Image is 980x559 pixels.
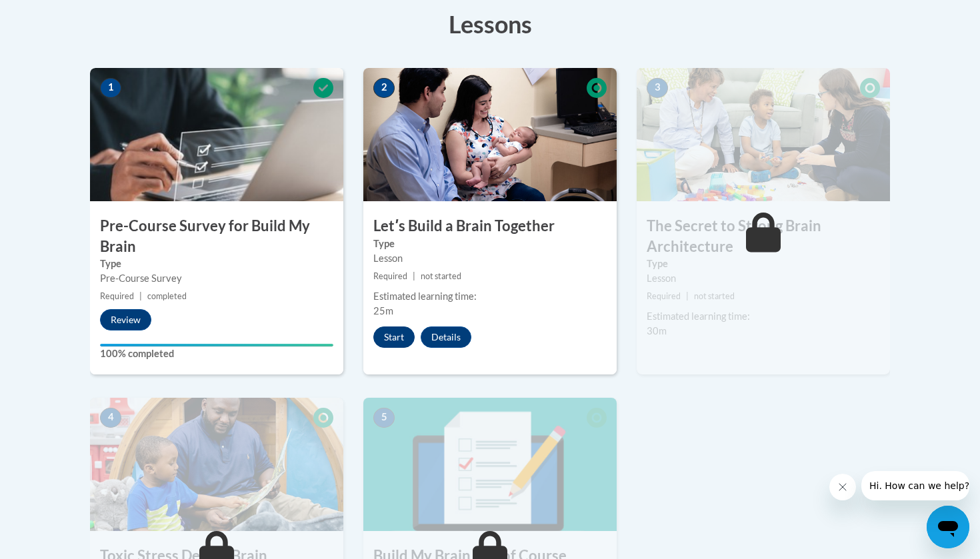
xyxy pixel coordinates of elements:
[373,305,393,316] span: 25m
[147,291,187,301] span: completed
[100,257,333,271] label: Type
[139,291,142,301] span: |
[100,78,121,98] span: 1
[373,289,607,304] div: Estimated learning time:
[647,309,880,324] div: Estimated learning time:
[90,68,343,201] img: Course Image
[363,68,617,201] img: Course Image
[829,474,856,500] iframe: Close message
[90,216,343,257] h3: Pre-Course Survey for Build My Brain
[647,78,668,98] span: 3
[927,506,969,548] iframe: Button to launch messaging window
[373,78,395,98] span: 2
[90,398,343,531] img: Course Image
[100,344,333,346] div: Your progress
[647,271,880,286] div: Lesson
[373,326,415,348] button: Start
[100,346,333,361] label: 100% completed
[100,408,121,428] span: 4
[373,251,607,266] div: Lesson
[90,7,890,41] h3: Lessons
[647,325,667,336] span: 30m
[686,291,689,301] span: |
[100,271,333,286] div: Pre-Course Survey
[647,291,681,301] span: Required
[373,271,407,281] span: Required
[637,216,890,257] h3: The Secret to Strong Brain Architecture
[421,326,471,348] button: Details
[100,309,151,330] button: Review
[421,271,461,281] span: not started
[100,291,134,301] span: Required
[694,291,735,301] span: not started
[637,68,890,201] img: Course Image
[647,257,880,271] label: Type
[413,271,415,281] span: |
[363,398,617,531] img: Course Image
[373,408,395,428] span: 5
[363,216,617,237] h3: Letʹs Build a Brain Together
[373,237,607,251] label: Type
[861,471,969,500] iframe: Message from company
